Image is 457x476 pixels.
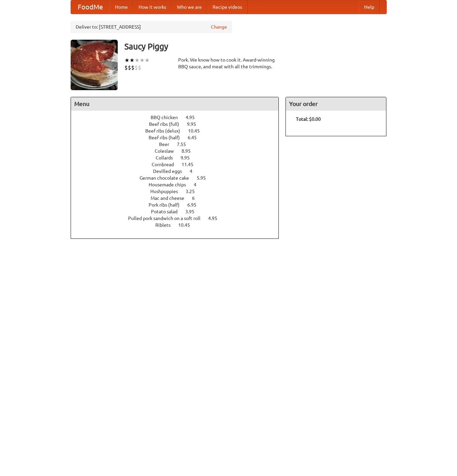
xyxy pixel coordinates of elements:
[135,57,140,64] li: ★
[128,64,131,71] li: $
[155,148,203,154] a: Coleslaw 8.95
[192,195,201,201] span: 6
[153,169,205,174] a: Devilled eggs 4
[286,97,386,111] h4: Your order
[185,209,201,214] span: 3.95
[159,142,198,147] a: Beer 7.55
[145,128,212,134] a: Beef ribs (delux) 10.45
[187,202,203,208] span: 6.95
[155,222,177,228] span: Riblets
[152,162,206,167] a: Cornbread 11.45
[186,189,201,194] span: 3.25
[133,0,172,14] a: How it works
[151,209,184,214] span: Potato salad
[149,135,209,140] a: Beef ribs (half) 6.45
[156,155,180,160] span: Collards
[149,135,187,140] span: Beef ribs (half)
[359,0,380,14] a: Help
[71,21,232,33] div: Deliver to: [STREET_ADDRESS]
[186,115,201,120] span: 4.95
[71,40,118,90] img: angular.jpg
[149,121,208,127] a: Beef ribs (full) 9.95
[155,148,181,154] span: Coleslaw
[188,135,203,140] span: 6.45
[149,121,186,127] span: Beef ribs (full)
[140,57,145,64] li: ★
[151,195,207,201] a: Mac and cheese 6
[145,57,150,64] li: ★
[187,121,203,127] span: 9.95
[190,169,199,174] span: 4
[138,64,141,71] li: $
[177,142,193,147] span: 7.55
[151,115,207,120] a: BBQ chicken 4.95
[71,0,110,14] a: FoodMe
[71,97,279,111] h4: Menu
[151,115,185,120] span: BBQ chicken
[124,40,387,53] h3: Saucy Piggy
[194,182,203,187] span: 4
[124,57,129,64] li: ★
[131,64,135,71] li: $
[181,155,196,160] span: 9.95
[296,116,321,122] b: Total: $0.00
[207,0,247,14] a: Recipe videos
[159,142,176,147] span: Beer
[182,162,200,167] span: 11.45
[128,216,207,221] span: Pulled pork sandwich on a soft roll
[150,189,207,194] a: Hushpuppies 3.25
[153,169,189,174] span: Devilled eggs
[129,57,135,64] li: ★
[151,195,191,201] span: Mac and cheese
[149,182,209,187] a: Housemade chips 4
[150,189,185,194] span: Hushpuppies
[156,155,202,160] a: Collards 9.95
[197,175,213,181] span: 5.95
[149,182,193,187] span: Housemade chips
[188,128,206,134] span: 10.45
[140,175,196,181] span: German chocolate cake
[145,128,187,134] span: Beef ribs (delux)
[178,57,279,70] div: Pork. We know how to cook it. Award-winning BBQ sauce, and meat with all the trimmings.
[128,216,230,221] a: Pulled pork sandwich on a soft roll 4.95
[155,222,202,228] a: Riblets 10.45
[110,0,133,14] a: Home
[172,0,207,14] a: Who we are
[182,148,197,154] span: 8.95
[211,24,227,30] a: Change
[208,216,224,221] span: 4.95
[124,64,128,71] li: $
[149,202,209,208] a: Pork ribs (half) 6.95
[135,64,138,71] li: $
[140,175,218,181] a: German chocolate cake 5.95
[178,222,197,228] span: 10.45
[151,209,207,214] a: Potato salad 3.95
[152,162,181,167] span: Cornbread
[149,202,186,208] span: Pork ribs (half)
